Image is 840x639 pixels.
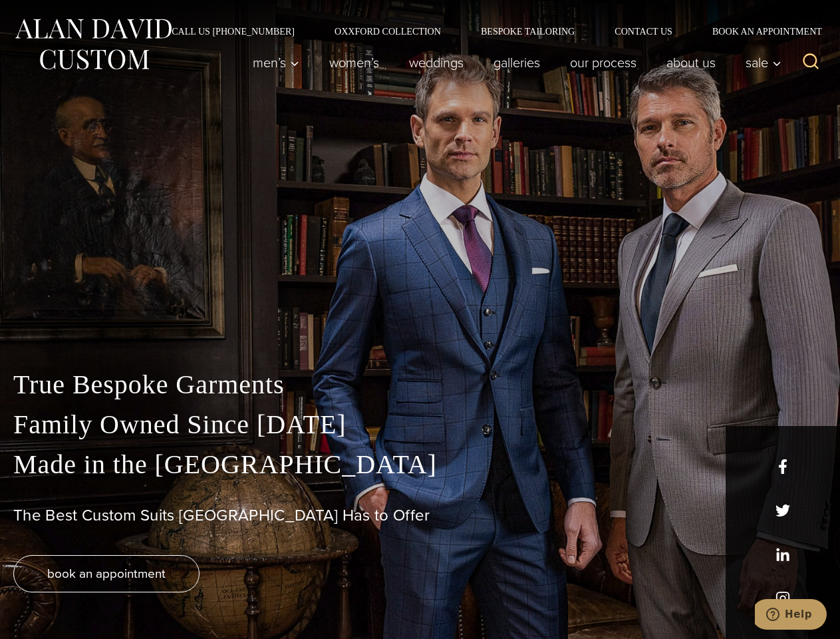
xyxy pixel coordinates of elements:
a: Book an Appointment [692,27,827,36]
a: Bespoke Tailoring [461,27,595,36]
img: Alan David Custom [13,15,173,74]
span: book an appointment [47,564,166,583]
a: weddings [394,49,479,76]
button: Men’s sub menu toggle [238,49,315,76]
nav: Secondary Navigation [152,27,827,36]
a: Our Process [555,49,652,76]
h1: The Best Custom Suits [GEOGRAPHIC_DATA] Has to Offer [13,506,827,525]
a: Women’s [315,49,394,76]
a: Call Us [PHONE_NUMBER] [152,27,315,36]
a: Contact Us [595,27,692,36]
button: View Search Form [795,47,827,79]
p: True Bespoke Garments Family Owned Since [DATE] Made in the [GEOGRAPHIC_DATA] [13,365,827,485]
nav: Primary Navigation [238,49,789,76]
a: About Us [652,49,731,76]
a: book an appointment [13,555,200,592]
button: Sale sub menu toggle [731,49,789,76]
a: Galleries [479,49,555,76]
iframe: Opens a widget where you can chat to one of our agents [755,599,827,632]
a: Oxxford Collection [315,27,461,36]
